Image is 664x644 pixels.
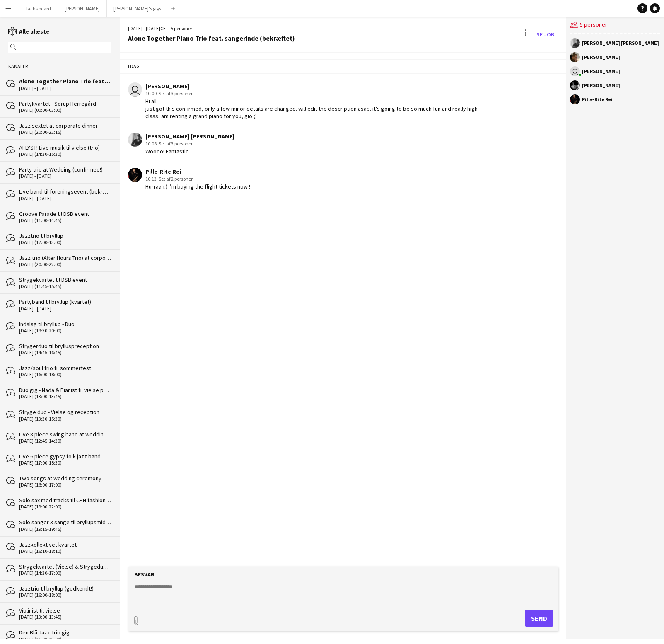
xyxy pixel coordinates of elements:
[19,196,111,201] div: [DATE] - [DATE]
[145,175,250,183] div: 10:13
[19,276,111,283] div: Strygekvartet til DSB event
[19,188,111,195] div: Live band til foreningsevent (bekræftet)
[19,85,111,91] div: [DATE] - [DATE]
[19,364,111,372] div: Jazz/soul trio til sommerfest
[19,614,111,620] div: [DATE] (13:00-13:45)
[19,129,111,135] div: [DATE] (20:00-22:15)
[19,298,111,305] div: Partyband til bryllup (kvartet)
[145,183,250,190] div: Hurraah:) i’m buying the flight tickets now !
[19,107,111,113] div: [DATE] (00:00-03:00)
[19,548,111,554] div: [DATE] (16:10-18:10)
[582,55,620,60] div: [PERSON_NAME]
[19,408,111,416] div: Stryge duo - Vielse og reception
[19,563,111,570] div: Strygekvartet (Vielse) & Strygeduo (Reception)
[120,59,566,73] div: I dag
[145,148,234,155] div: Woooo! Fantastic
[19,438,111,444] div: [DATE] (12:45-14:30)
[19,254,111,261] div: Jazz trio (After Hours Trio) at corporate dinner
[19,518,111,526] div: Solo sanger 3 sange til bryllupsmiddag
[145,168,250,175] div: Pille-Rite Rei
[19,386,111,394] div: Duo gig - Nada & Pianist til vielse på Reffen
[19,607,111,614] div: Violinist til vielse
[533,28,558,41] a: Se Job
[19,320,111,328] div: Indslag til bryllup - Duo
[19,173,111,179] div: [DATE] - [DATE]
[19,541,111,548] div: Jazzkollektivet kvartet
[19,416,111,422] div: [DATE] (13:30-15:30)
[19,394,111,399] div: [DATE] (13:00-13:45)
[19,210,111,218] div: Groove Parade til DSB event
[582,83,620,88] div: [PERSON_NAME]
[19,475,111,482] div: Two songs at wedding ceremony
[19,592,111,598] div: [DATE] (16:00-18:00)
[145,90,485,97] div: 10:00
[19,218,111,223] div: [DATE] (11:00-14:45)
[157,176,193,182] span: · Set af 2 personer
[145,133,234,140] div: [PERSON_NAME] [PERSON_NAME]
[19,372,111,378] div: [DATE] (16:00-18:00)
[19,77,111,85] div: Alone Together Piano Trio feat. sangerinde (bekræftet)
[19,453,111,460] div: Live 6 piece gypsy folk jazz band
[525,610,553,627] button: Send
[145,140,234,148] div: 10:08
[19,482,111,488] div: [DATE] (16:00-17:00)
[19,283,111,289] div: [DATE] (11:45-15:45)
[19,232,111,240] div: Jazztrio til bryllup
[107,0,168,17] button: [PERSON_NAME]'s gigs
[17,0,58,17] button: Flachs board
[19,144,111,151] div: AFLYST! Live musik til vielse (trio)
[19,151,111,157] div: [DATE] (14:30-15:30)
[19,350,111,356] div: [DATE] (14:45-16:45)
[134,571,155,578] label: Besvar
[19,261,111,267] div: [DATE] (20:00-22:00)
[128,25,295,32] div: [DATE] - [DATE] | 5 personer
[145,97,485,120] div: Hi all just got this confirmed, only a few minor details are changed. will edit the description a...
[58,0,107,17] button: [PERSON_NAME]
[19,496,111,504] div: Solo sax med tracks til CPH fashion event
[19,460,111,466] div: [DATE] (17:00-18:30)
[19,570,111,576] div: [DATE] (14:30-17:00)
[8,28,49,35] a: Alle ulæste
[19,629,111,636] div: Den Blå Jazz Trio gig
[19,100,111,107] div: Partykvartet - Sørup Herregård
[160,25,169,31] span: CET
[570,17,660,34] div: 5 personer
[582,69,620,74] div: [PERSON_NAME]
[157,90,193,97] span: · Set af 3 personer
[19,166,111,173] div: Party trio at Wedding (confirmed!)
[582,97,613,102] div: Pille-Rite Rei
[157,140,193,147] span: · Set af 3 personer
[19,328,111,334] div: [DATE] (19:30-20:00)
[19,306,111,312] div: [DATE] - [DATE]
[19,431,111,438] div: Live 8 piece swing band at wedding reception
[19,526,111,532] div: [DATE] (19:15-19:45)
[19,585,111,592] div: Jazztrio til bryllup (godkendt!)
[19,122,111,129] div: Jazz sextet at corporate dinner
[19,240,111,245] div: [DATE] (12:00-13:00)
[128,34,295,42] div: Alone Together Piano Trio feat. sangerinde (bekræftet)
[19,504,111,510] div: [DATE] (19:00-22:00)
[582,41,659,46] div: [PERSON_NAME] [PERSON_NAME]
[145,82,485,90] div: [PERSON_NAME]
[19,637,111,642] div: [DATE] (21:00-22:00)
[19,342,111,350] div: Strygerduo til brylluspreception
